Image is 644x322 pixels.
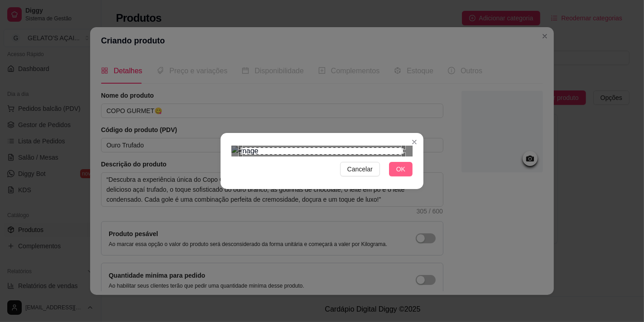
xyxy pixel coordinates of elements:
button: Close [407,135,422,149]
span: Cancelar [347,164,373,174]
span: OK [396,164,405,174]
div: Use the arrow keys to move the crop selection area [240,147,404,155]
button: OK [389,162,413,176]
img: image [231,146,413,156]
button: Cancelar [340,162,380,176]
